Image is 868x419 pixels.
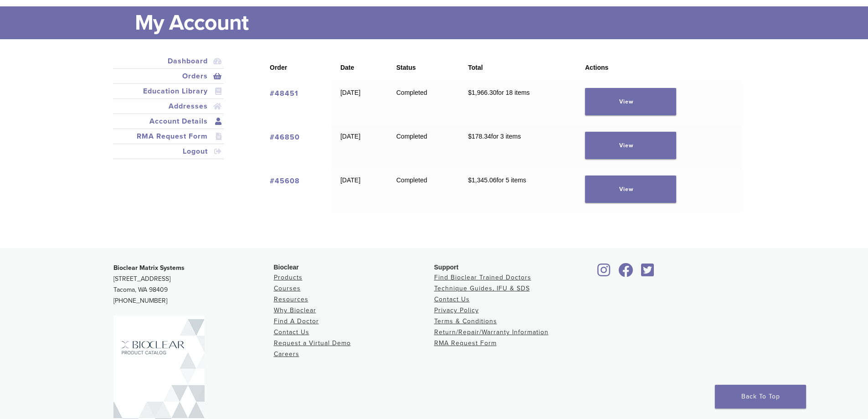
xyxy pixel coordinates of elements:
nav: Account pages [113,54,224,170]
a: View order number 48451 [270,89,298,98]
a: Bioclear [595,269,614,278]
td: for 5 items [459,169,576,213]
td: for 18 items [459,82,576,125]
span: Actions [585,64,608,71]
span: Support [434,264,459,271]
strong: Bioclear Matrix Systems [113,264,185,272]
span: 1,345.06 [468,176,496,184]
span: $ [468,176,472,184]
h1: My Account [135,6,755,39]
td: for 3 items [459,125,576,169]
span: $ [468,89,472,96]
a: Resources [274,295,308,303]
a: Return/Repair/Warranty Information [434,328,549,336]
td: Completed [387,125,459,169]
a: Products [274,274,303,281]
a: Find Bioclear Trained Doctors [434,274,531,281]
a: Bioclear [638,269,657,278]
a: Addresses [115,101,222,112]
a: RMA Request Form [434,339,497,347]
a: View order 48451 [585,88,676,115]
span: Total [468,64,483,71]
span: Date [340,64,354,71]
a: Back To Top [715,385,806,409]
a: Find A Doctor [274,317,319,325]
span: $ [468,133,472,140]
a: Careers [274,350,299,358]
span: 178.34 [468,133,491,140]
time: [DATE] [340,89,360,96]
a: RMA Request Form [115,131,222,142]
a: Account Details [115,116,222,127]
a: View order 45608 [585,176,676,203]
a: Privacy Policy [434,306,479,314]
span: Order [270,64,287,71]
a: Contact Us [274,328,309,336]
a: Bioclear [616,269,637,278]
td: Completed [387,169,459,213]
span: Status [396,64,416,71]
a: Education Library [115,86,222,97]
a: Terms & Conditions [434,317,497,325]
a: Courses [274,285,301,292]
a: Logout [115,146,222,157]
span: 1,966.30 [468,89,496,96]
time: [DATE] [340,133,360,140]
a: View order 46850 [585,132,676,159]
a: View order number 46850 [270,133,300,142]
a: View order number 45608 [270,176,300,186]
a: Contact Us [434,295,470,303]
a: Orders [115,71,222,82]
a: Why Bioclear [274,306,316,314]
p: [STREET_ADDRESS] Tacoma, WA 98409 [PHONE_NUMBER] [113,263,274,306]
a: Request a Virtual Demo [274,339,351,347]
td: Completed [387,82,459,125]
span: Bioclear [274,264,299,271]
time: [DATE] [340,176,360,184]
a: Technique Guides, IFU & SDS [434,285,530,292]
a: Dashboard [115,56,222,67]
